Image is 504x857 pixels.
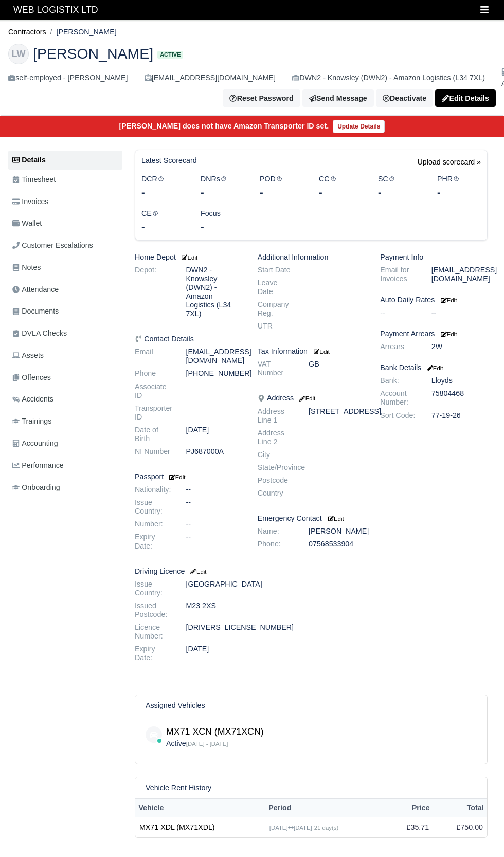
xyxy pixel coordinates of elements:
[178,601,249,619] dd: M23 2XS
[8,44,29,64] div: LW
[223,89,300,107] button: Reset Password
[201,220,244,234] div: -
[8,192,122,212] a: Invoices
[180,254,197,261] small: Edit
[372,342,423,351] dt: Arrears
[378,185,422,199] div: -
[424,308,495,317] dd: --
[312,347,330,355] a: Edit
[250,360,301,377] dt: VAT Number
[372,308,423,317] dt: --
[127,498,178,516] dt: Issue Country:
[178,266,249,318] dd: DWN2 - Knowsley (DWN2) - Amazon Logistics (L34 7XL)
[250,463,301,472] dt: State/Province
[134,173,193,199] div: DCR
[8,235,122,256] a: Customer Escalations
[441,297,457,303] small: Edit
[418,156,481,173] a: Upload scorecard »
[326,514,344,522] a: Edit
[127,533,178,550] dt: Expiry Date:
[250,476,301,485] dt: Postcode
[12,372,51,384] span: Offences
[46,26,117,38] li: [PERSON_NAME]
[319,185,363,199] div: -
[8,151,122,170] a: Details
[328,516,344,522] small: Edit
[8,455,122,476] a: Performance
[425,365,443,371] small: Edit
[178,447,249,456] dd: PJ687000A
[178,580,249,597] dd: [GEOGRAPHIC_DATA]
[333,120,385,133] a: Update Details
[301,360,372,377] dd: GB
[127,520,178,528] dt: Number:
[265,798,386,817] th: Period
[168,472,185,481] a: Edit
[372,376,423,385] dt: Bank:
[8,72,128,84] div: self-employed - [PERSON_NAME]
[250,527,301,536] dt: Name:
[145,72,276,84] div: [EMAIL_ADDRESS][DOMAIN_NAME]
[258,394,365,403] h6: Address
[127,485,178,494] dt: Nationality:
[127,645,178,662] dt: Expiry Date:
[250,279,301,296] dt: Leave Date
[302,89,374,107] a: Send Message
[424,342,495,351] dd: 2W
[8,323,122,343] a: DVLA Checks
[1,35,503,116] div: Luke Weir
[135,335,242,343] h6: Contact Details
[178,623,249,641] dd: [DRIVERS_LICENSE_NUMBER]
[433,817,487,837] td: £750.00
[135,253,242,262] h6: Home Depot
[380,363,488,372] h6: Bank Details
[135,567,242,576] h6: Driving Licence
[178,645,249,662] dd: [DATE]
[372,266,423,283] dt: Email for Invoices
[178,426,249,443] dd: [DATE]
[8,170,122,190] a: Timesheet
[193,208,252,234] div: Focus
[166,726,264,737] a: MX71 XCN (MX71XCN)
[127,404,178,422] dt: Transporter ID
[12,350,44,361] span: Assets
[146,783,211,792] h6: Vehicle Rent History
[12,327,67,339] span: DVLA Checks
[178,485,249,494] dd: --
[127,623,178,641] dt: Licence Number:
[178,369,249,378] dd: [PHONE_NUMBER]
[269,825,312,831] small: [DATE] [DATE]
[189,567,206,575] a: Edit
[370,173,429,199] div: SC
[8,301,122,321] a: Documents
[301,407,372,425] dd: [STREET_ADDRESS]
[189,569,206,575] small: Edit
[424,376,495,385] dd: Lloyds
[12,217,42,229] span: Wallet
[127,348,178,365] dt: Email
[437,185,481,199] div: -
[141,185,185,199] div: -
[135,472,242,481] h6: Passport
[127,601,178,619] dt: Issued Postcode:
[12,196,48,208] span: Invoices
[12,460,64,471] span: Performance
[178,520,249,528] dd: --
[127,382,178,400] dt: Associate ID
[127,447,178,456] dt: NI Number
[141,156,197,165] h6: Latest Scorecard
[258,347,365,356] h6: Tax Information
[12,240,93,251] span: Customer Escalations
[301,527,372,536] dd: [PERSON_NAME]
[380,330,488,338] h6: Payment Arrears
[127,426,178,443] dt: Date of Birth
[250,407,301,425] dt: Address Line 1
[441,331,457,337] small: Edit
[250,489,301,498] dt: Country
[157,51,183,59] span: Active
[424,389,495,407] dd: 75804468
[127,369,178,378] dt: Phone
[33,46,153,61] span: [PERSON_NAME]
[314,349,330,355] small: Edit
[372,389,423,407] dt: Account Number:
